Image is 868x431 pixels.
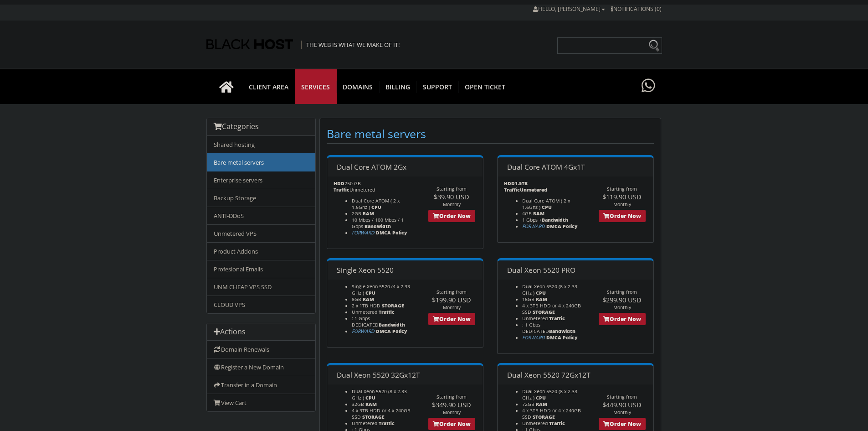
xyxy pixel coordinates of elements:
[542,217,568,223] b: Bandwidth
[379,69,417,104] a: Billing
[611,5,662,13] a: Notifications (0)
[207,394,315,411] a: View Cart
[522,210,532,217] span: 4GB
[365,290,375,296] b: CPU
[207,207,315,225] a: ANTI-DDoS
[522,401,534,407] span: 72GB
[428,210,475,222] a: Order Now
[522,334,545,341] a: FORWARD
[301,41,400,49] span: The Web is what we make of it!
[365,395,375,401] b: CPU
[536,401,547,407] b: RAM
[546,223,577,229] b: DMCA Policy
[334,180,414,193] p: 250 GB Unmetered
[599,313,646,325] a: Order Now
[327,125,654,144] h1: Bare metal servers
[522,322,585,334] li: : 1 Gbps DEDICATED
[421,394,483,415] div: Starting from Monthly
[210,69,243,104] a: Go to homepage
[549,328,575,334] b: Bandwidth
[639,69,657,103] a: Have questions?
[522,420,548,426] span: Unmetered
[434,192,469,201] span: $39.90 USD
[507,162,585,172] span: Dual Core ATOM 4Gx1T
[504,180,515,187] b: HDD
[522,388,577,401] span: Dual Xeon 5520 (8 x 2.33 GHz )
[522,334,545,341] i: All abuse reports are forwarded
[602,295,642,304] span: $299.90 USD
[352,229,375,236] i: All abuse reports are forwarded
[337,162,406,172] span: Dual Core ATOM 2Gx
[334,187,349,193] b: Traffic
[207,153,315,171] a: Bare metal servers
[522,407,581,420] span: 4 x 3TB HDD or 4 x 240GB SSD
[533,210,544,217] b: RAM
[352,420,377,426] span: Unmetered
[295,81,337,93] span: SERVICES
[379,420,395,426] b: Traffic
[522,223,545,229] i: All abuse reports are forwarded
[522,223,545,229] a: FORWARD
[352,283,410,296] span: Single Xeon 5520 (4 x 2.33 GHz )
[363,210,374,217] b: RAM
[416,69,459,104] a: Support
[416,81,459,93] span: Support
[536,290,546,296] b: CPU
[421,289,483,311] div: Starting from Monthly
[504,187,520,193] b: Traffic
[352,407,411,420] span: 4 x 3TB HDD or 4 x 240GB SSD
[602,192,642,201] span: $119.90 USD
[533,5,605,13] a: Hello, [PERSON_NAME]
[207,296,315,313] a: CLOUD VPS
[599,418,646,430] a: Order Now
[336,81,380,93] span: Domains
[428,313,475,325] a: Order Now
[352,401,364,407] span: 32GB
[536,296,547,302] b: RAM
[352,296,361,302] span: 8GB
[533,414,555,420] b: STORAGE
[352,328,375,334] i: All abuse reports are forwarded
[522,302,581,315] span: 4 x 3TB HDD or 4 x 240GB SSD
[549,315,565,322] b: Traffic
[352,197,400,210] span: Dual Core ATOM ( 2 x 1.6Ghz )
[207,278,315,296] a: UNM CHEAP VPS SSD
[214,123,308,131] h3: Categories
[365,223,391,229] b: Bandwidth
[352,388,407,401] span: Dual Xeon 5520 (8 x 2.33 GHz )
[376,328,407,334] b: DMCA Policy
[363,296,374,302] b: RAM
[379,81,417,93] span: Billing
[352,229,375,236] a: FORWARD
[602,400,642,409] span: $449.90 USD
[432,295,471,304] span: $199.90 USD
[533,309,555,315] b: STORAGE
[207,341,315,358] a: Domain Renewals
[365,401,377,407] b: RAM
[522,197,570,210] span: Dual Core ATOM ( 2 x 1.6Ghz )
[428,418,475,430] a: Order Now
[557,37,662,54] input: Need help?
[591,289,653,311] div: Starting from Monthly
[507,370,591,380] span: Dual Xeon 5520 72Gx12T
[242,69,295,104] a: CLIENT AREA
[599,210,646,222] a: Order Now
[352,328,375,334] a: FORWARD
[207,189,315,207] a: Backup Storage
[242,81,295,93] span: CLIENT AREA
[207,136,315,154] a: Shared hosting
[542,204,552,210] b: CPU
[371,204,381,210] b: CPU
[549,420,565,426] b: Traffic
[522,217,585,223] li: 1 Gbps +
[432,400,471,409] span: $349.90 USD
[376,229,407,236] b: DMCA Policy
[352,309,377,315] span: Unmetered
[207,358,315,376] a: Register a New Domain
[214,328,308,336] h3: Actions
[207,260,315,278] a: Profesional Emails
[458,81,512,93] span: Open Ticket
[207,171,315,189] a: Enterprise servers
[421,186,483,208] div: Starting from Monthly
